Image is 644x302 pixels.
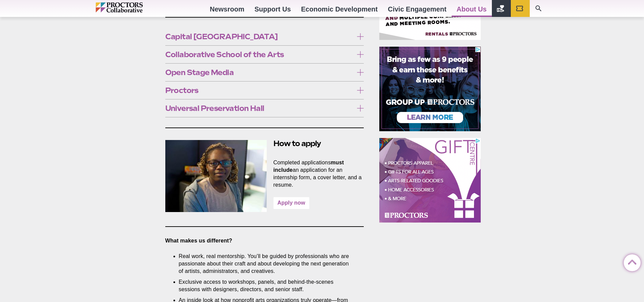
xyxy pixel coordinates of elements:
[165,238,233,243] strong: What makes us different?
[165,69,354,76] span: Open Stage Media
[165,138,364,149] h2: How to apply
[379,47,481,131] iframe: Advertisement
[165,104,354,112] span: Universal Preservation Hall
[179,278,354,293] li: Exclusive access to workshops, panels, and behind-the-scenes sessions with designers, directors, ...
[165,33,354,40] span: Capital [GEOGRAPHIC_DATA]
[273,197,309,209] a: Apply now
[624,255,637,268] a: Back to Top
[379,138,481,223] iframe: Advertisement
[179,253,354,275] li: Real work, real mentorship. You’ll be guided by professionals who are passionate about their craf...
[96,2,172,13] img: Proctors logo
[165,51,354,58] span: Collaborative School of the Arts
[165,87,354,94] span: Proctors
